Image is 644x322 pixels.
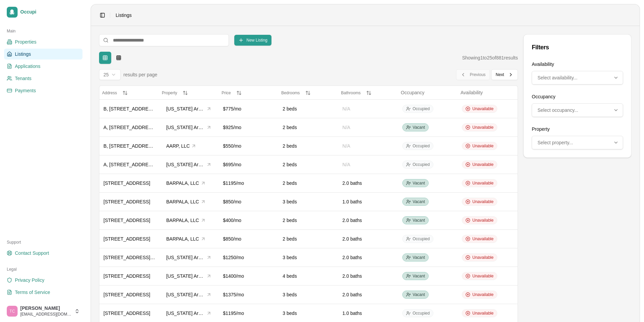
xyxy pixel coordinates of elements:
div: $1195/mo [223,310,275,317]
button: [US_STATE] Area Rental Properties, LLC [163,122,215,132]
div: 2 beds [283,124,334,131]
button: Bathrooms [341,90,396,96]
div: [STREET_ADDRESS][PERSON_NAME] [103,254,155,261]
div: 2 beds [283,236,334,242]
div: 3 beds [283,198,334,205]
span: [US_STATE] Area Rental Properties, LLC [166,105,205,112]
span: Vacant [413,199,425,204]
div: 2.0 baths [342,273,394,279]
button: BARPALA, LLC [163,178,209,188]
span: Vacant [413,255,425,260]
div: 2.0 baths [342,291,394,298]
button: Property [162,90,216,96]
div: Filters [532,43,623,52]
span: Tenants [15,75,31,82]
div: $1250/mo [223,254,275,261]
button: Tabular view with sorting [99,52,111,64]
span: Occupancy [401,90,425,95]
div: Support [4,237,82,248]
span: Property [162,91,177,95]
div: 4 beds [283,273,334,279]
span: [US_STATE] Area Rental Properties, LLC [166,291,205,298]
div: 3 beds [283,310,334,317]
span: N/A [342,125,350,130]
button: Multi-select: 0 of 2 options selected. Select occupancy... [532,103,623,117]
span: Vacant [413,218,425,223]
label: Availability [532,61,554,67]
span: Vacant [413,292,425,297]
span: [US_STATE] Area Rental Properties, LLC [166,161,205,168]
div: Legal [4,264,82,275]
span: N/A [342,143,350,149]
span: [US_STATE] Area Rental Properties, LLC [166,310,205,317]
div: 1.0 baths [342,198,394,205]
span: Next [496,72,504,77]
span: N/A [342,162,350,167]
span: Select property... [538,139,573,146]
span: Unavailable [472,311,494,316]
span: [EMAIL_ADDRESS][DOMAIN_NAME] [20,312,72,317]
span: Bathrooms [341,91,361,95]
button: BARPALA, LLC [163,234,209,244]
button: Next [491,69,518,80]
button: Price [221,90,276,96]
span: Properties [15,39,37,45]
span: Select availability... [538,74,577,81]
div: 2.0 baths [342,180,394,187]
span: Unavailable [472,162,494,167]
span: Occupi [20,9,80,15]
button: AARP, LLC [163,141,200,151]
div: $1400/mo [223,273,275,279]
span: Unavailable [472,255,494,260]
button: Multi-select: 0 of 21 options selected. Select property... [532,136,623,149]
button: Trudy Childers[PERSON_NAME][EMAIL_ADDRESS][DOMAIN_NAME] [4,303,82,319]
button: Multi-select: 0 of 2 options selected. Select availability... [532,71,623,84]
span: Unavailable [472,273,494,279]
span: Unavailable [472,106,494,112]
label: Occupancy [532,94,555,99]
span: Applications [15,63,41,70]
div: 3 beds [283,254,334,261]
a: Payments [4,85,82,96]
div: $925/mo [223,124,275,131]
span: BARPALA, LLC [166,198,199,205]
div: $850/mo [223,236,275,242]
div: B, [STREET_ADDRESS] [103,143,155,149]
span: BARPALA, LLC [166,236,199,242]
a: Properties [4,36,82,47]
div: 1.0 baths [342,310,394,317]
span: Select occupancy... [538,107,578,114]
button: Card-based grid layout [113,52,125,64]
a: Listings [4,49,82,59]
button: [US_STATE] Area Rental Properties, LLC [163,271,215,281]
div: 2 beds [283,161,334,168]
div: 2 beds [283,180,334,187]
span: [US_STATE] Area Rental Properties, LLC [166,273,205,279]
button: BARPALA, LLC [163,197,209,207]
div: $550/mo [223,143,275,149]
span: Vacant [413,125,425,130]
button: BARPALA, LLC [163,215,209,225]
a: Occupi [4,4,82,20]
span: Unavailable [472,292,494,297]
div: 2.0 baths [342,236,394,242]
div: B, [STREET_ADDRESS] [103,105,155,112]
div: $1195/mo [223,180,275,187]
button: [US_STATE] Area Rental Properties, LLC [163,104,215,114]
span: Bedrooms [281,91,300,95]
a: Applications [4,61,82,72]
nav: breadcrumb [116,12,132,19]
div: [STREET_ADDRESS] [103,198,155,205]
span: Vacant [413,273,425,279]
a: Contact Support [4,248,82,258]
span: Address [102,91,117,95]
span: Unavailable [472,199,494,204]
div: $850/mo [223,198,275,205]
span: Unavailable [472,180,494,186]
span: Occupied [413,311,430,316]
span: Contact Support [15,250,49,256]
button: Bedrooms [281,90,336,96]
button: [US_STATE] Area Rental Properties, LLC [163,159,215,170]
span: Availability [460,90,483,95]
div: 3 beds [283,291,334,298]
